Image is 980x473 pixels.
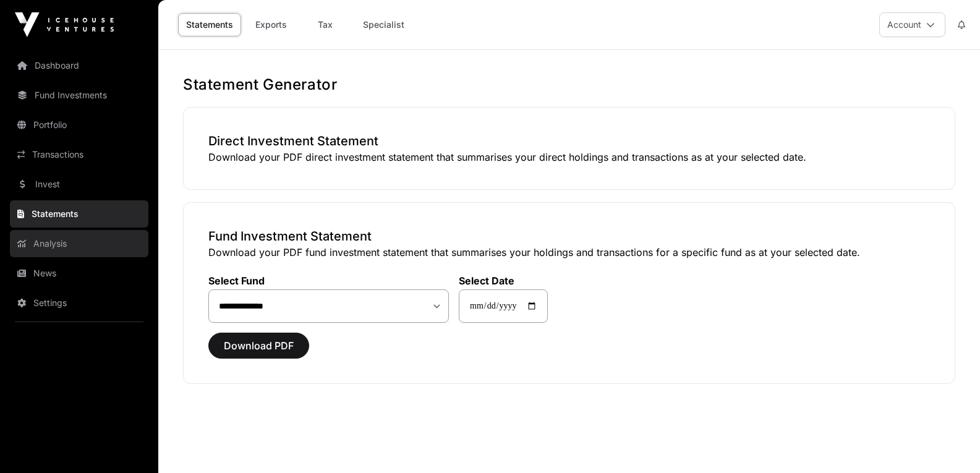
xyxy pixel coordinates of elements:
[918,414,980,473] iframe: Chat Widget
[355,13,412,36] a: Specialist
[246,13,296,36] a: Exports
[10,260,148,287] a: News
[10,141,148,168] a: Transactions
[208,245,930,260] p: Download your PDF fund investment statement that summarises your holdings and transactions for a ...
[459,275,548,287] label: Select Date
[15,12,114,37] img: Icehouse Ventures Logo
[10,111,148,138] a: Portfolio
[208,132,930,150] h3: Direct Investment Statement
[208,150,930,164] p: Download your PDF direct investment statement that summarises your direct holdings and transactio...
[178,13,241,36] a: Statements
[183,75,955,95] h1: Statement Generator
[208,333,309,359] button: Download PDF
[10,52,148,79] a: Dashboard
[10,82,148,109] a: Fund Investments
[224,338,294,353] span: Download PDF
[10,171,148,198] a: Invest
[10,230,148,257] a: Analysis
[300,13,350,36] a: Tax
[208,345,309,357] a: Download PDF
[208,228,930,245] h3: Fund Investment Statement
[10,289,148,317] a: Settings
[10,200,148,228] a: Statements
[208,275,449,287] label: Select Fund
[879,12,945,37] button: Account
